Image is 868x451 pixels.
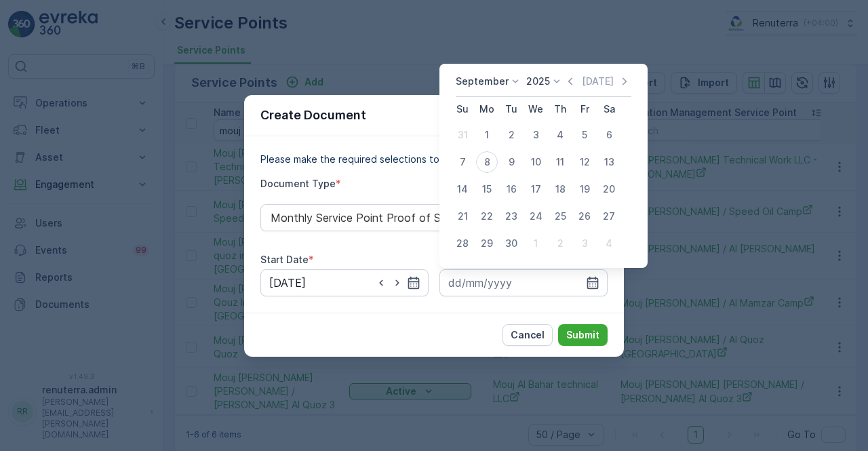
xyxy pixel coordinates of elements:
div: 16 [500,178,522,200]
p: Please make the required selections to create your document. [260,153,608,166]
div: 21 [452,205,473,227]
div: 5 [574,124,595,146]
th: Monday [475,97,499,121]
div: 4 [598,233,620,254]
div: 24 [525,205,547,227]
input: dd/mm/yyyy [439,269,608,296]
div: 8 [476,151,498,173]
label: Document Type [260,178,336,189]
div: 7 [452,151,473,173]
input: dd/mm/yyyy [260,269,429,296]
div: 1 [476,124,498,146]
th: Thursday [548,97,572,121]
button: Cancel [502,324,553,346]
div: 28 [452,233,473,254]
div: 2 [500,124,522,146]
div: 30 [500,233,522,254]
div: 1 [525,233,547,254]
div: 4 [549,124,571,146]
div: 10 [525,151,547,173]
div: 20 [598,178,620,200]
th: Wednesday [524,97,548,121]
th: Friday [572,97,597,121]
th: Tuesday [499,97,524,121]
div: 12 [574,151,595,173]
div: 17 [525,178,547,200]
div: 11 [549,151,571,173]
div: 9 [500,151,522,173]
div: 2 [549,233,571,254]
div: 26 [574,205,595,227]
th: Saturday [597,97,621,121]
div: 6 [598,124,620,146]
button: Submit [558,324,608,346]
div: 22 [476,205,498,227]
p: Cancel [511,328,545,342]
p: 2025 [526,75,550,88]
div: 31 [452,124,473,146]
div: 3 [574,233,595,254]
div: 13 [598,151,620,173]
div: 25 [549,205,571,227]
th: Sunday [450,97,475,121]
label: Start Date [260,254,309,265]
p: Submit [566,328,599,342]
p: September [456,75,509,88]
div: 15 [476,178,498,200]
div: 29 [476,233,498,254]
div: 27 [598,205,620,227]
div: 3 [525,124,547,146]
p: Create Document [260,106,366,125]
div: 14 [452,178,473,200]
div: 23 [500,205,522,227]
div: 18 [549,178,571,200]
p: [DATE] [582,75,614,88]
div: 19 [574,178,595,200]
